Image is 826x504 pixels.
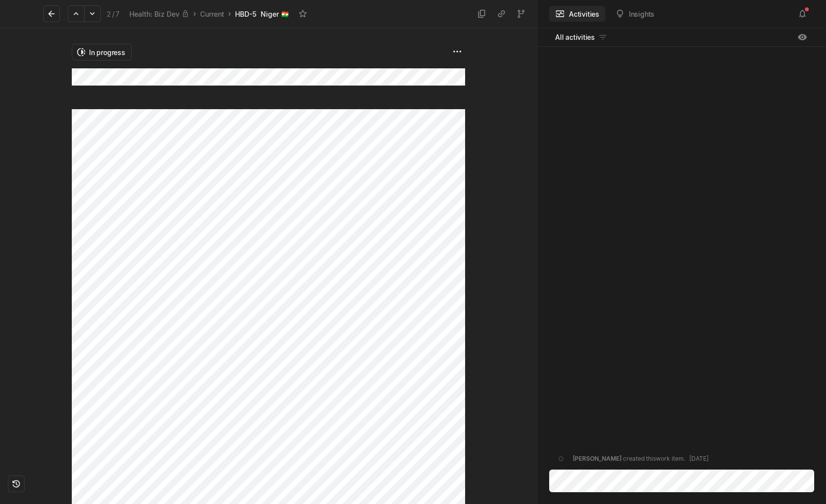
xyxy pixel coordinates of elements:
[127,7,191,21] a: Health: Biz Dev
[228,9,231,19] div: ›
[549,6,605,22] button: Activities
[72,44,132,60] button: In progress
[555,32,595,42] span: All activities
[609,6,660,22] button: Insights
[129,9,179,19] div: Health: Biz Dev
[549,30,614,45] button: All activities
[193,9,196,19] div: ›
[107,9,119,19] div: 2 7
[112,10,115,18] span: /
[689,455,708,462] span: [DATE]
[198,7,226,21] a: Current
[573,455,621,462] span: [PERSON_NAME]
[261,9,289,19] div: Niger 🇳🇪
[235,9,257,19] div: HBD-5
[573,454,708,463] div: created this work item .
